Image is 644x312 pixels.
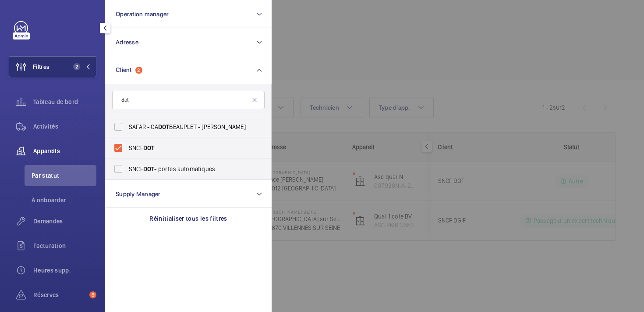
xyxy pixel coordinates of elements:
span: Filtres [33,62,50,71]
span: Réserves [33,290,86,299]
span: 2 [73,63,80,70]
span: Heures supp. [33,266,96,275]
span: Tableau de bord [33,97,96,106]
span: 9 [89,291,96,298]
button: Filtres2 [9,56,96,77]
span: À onboarder [32,196,96,204]
span: Par statut [32,171,96,180]
span: Facturation [33,241,96,250]
span: Activités [33,122,96,131]
span: Demandes [33,217,96,226]
span: Appareils [33,147,96,155]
